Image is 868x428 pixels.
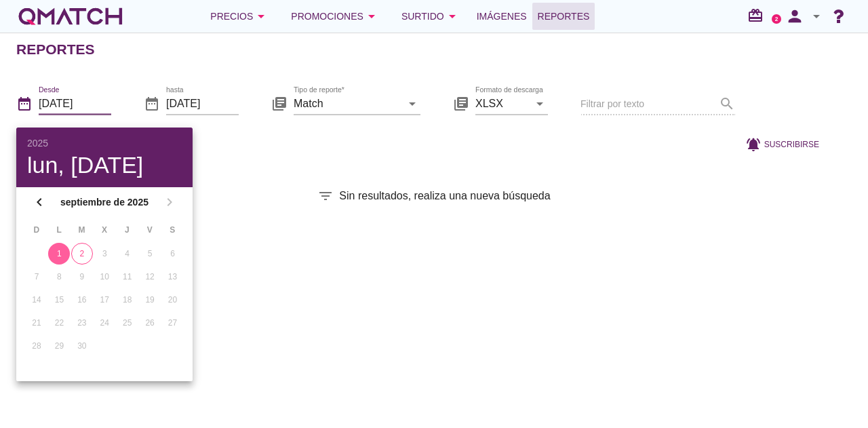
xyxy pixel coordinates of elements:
[71,218,92,241] th: M
[48,218,69,241] th: L
[144,95,160,111] i: date_range
[210,8,269,24] div: Precios
[339,188,550,204] span: Sin resultados, realiza una nueva búsqueda
[162,218,183,241] th: S
[475,92,529,114] input: Formato de descarga
[280,3,391,30] button: Promociones
[48,243,70,265] button: 1
[532,3,595,30] a: Reportes
[745,136,764,152] i: notifications_active
[199,3,280,30] button: Precios
[775,16,778,22] text: 2
[16,3,125,30] a: white-qmatch-logo
[16,39,95,60] h2: Reportes
[166,92,239,114] input: hasta
[117,218,138,241] th: J
[772,14,781,24] a: 2
[532,95,548,111] i: arrow_drop_down
[48,248,70,260] div: 1
[808,8,825,24] i: arrow_drop_down
[471,3,532,30] a: Imágenes
[477,8,527,24] span: Imágenes
[39,92,111,114] input: Desde
[363,8,380,24] i: arrow_drop_down
[764,138,819,150] span: Suscribirse
[16,95,33,111] i: date_range
[404,95,420,111] i: arrow_drop_down
[26,218,47,241] th: D
[294,92,401,114] input: Tipo de reporte*
[781,7,808,26] i: person
[391,3,471,30] button: Surtido
[139,218,160,241] th: V
[71,243,93,265] button: 2
[72,248,92,260] div: 2
[747,7,769,24] i: redeem
[271,95,288,111] i: library_books
[317,188,334,204] i: filter_list
[453,95,469,111] i: library_books
[31,194,47,210] i: chevron_left
[444,8,460,24] i: arrow_drop_down
[27,138,182,148] div: 2025
[94,218,115,241] th: X
[253,8,269,24] i: arrow_drop_down
[401,8,460,24] div: Surtido
[291,8,380,24] div: Promociones
[538,8,590,24] span: Reportes
[52,195,157,210] strong: septiembre de 2025
[27,153,182,176] div: lun, [DATE]
[734,132,830,156] button: Suscribirse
